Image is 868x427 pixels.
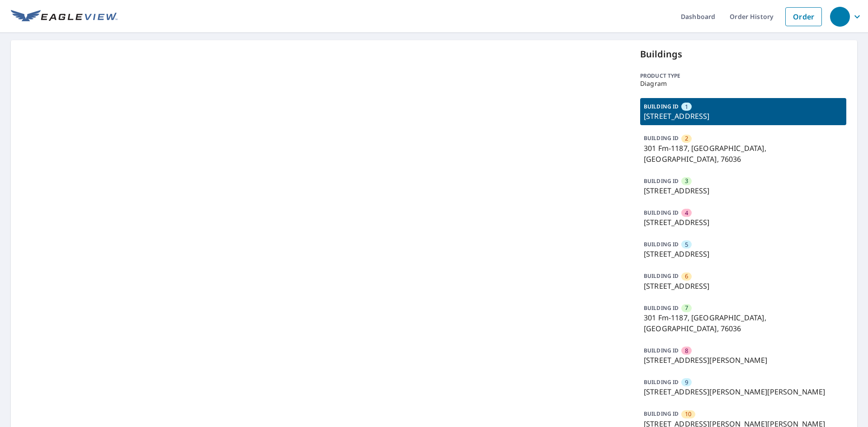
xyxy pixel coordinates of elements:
p: BUILDING ID [644,177,679,185]
span: 8 [685,347,688,355]
p: Diagram [640,80,846,87]
p: [STREET_ADDRESS][PERSON_NAME] [644,355,843,366]
span: 7 [685,304,688,312]
span: 6 [685,272,688,281]
p: [STREET_ADDRESS] [644,217,843,228]
p: BUILDING ID [644,103,679,110]
p: BUILDING ID [644,240,679,248]
span: 5 [685,240,688,249]
p: Product type [640,72,846,80]
p: BUILDING ID [644,272,679,280]
span: 4 [685,209,688,217]
p: BUILDING ID [644,410,679,418]
span: 1 [685,103,688,111]
p: BUILDING ID [644,209,679,216]
p: BUILDING ID [644,347,679,354]
p: 301 Fm-1187, [GEOGRAPHIC_DATA], [GEOGRAPHIC_DATA], 76036 [644,143,843,164]
span: 10 [685,410,691,418]
img: EV Logo [11,10,118,23]
span: 2 [685,134,688,143]
p: BUILDING ID [644,304,679,312]
p: BUILDING ID [644,134,679,142]
p: [STREET_ADDRESS] [644,111,843,122]
p: [STREET_ADDRESS] [644,185,843,196]
span: 9 [685,378,688,387]
p: [STREET_ADDRESS] [644,249,843,259]
p: [STREET_ADDRESS] [644,281,843,291]
span: 3 [685,177,688,185]
p: Buildings [640,47,846,61]
a: Order [785,7,822,26]
p: [STREET_ADDRESS][PERSON_NAME][PERSON_NAME] [644,386,843,397]
p: BUILDING ID [644,378,679,386]
p: 301 Fm-1187, [GEOGRAPHIC_DATA], [GEOGRAPHIC_DATA], 76036 [644,312,843,334]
